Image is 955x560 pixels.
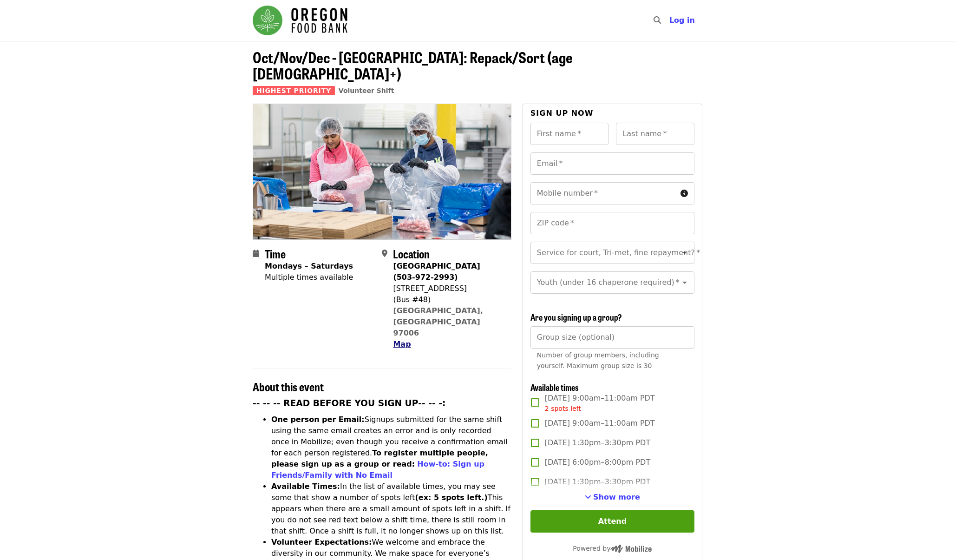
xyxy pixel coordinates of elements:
[271,460,484,480] a: How-to: Sign up Friends/Family with No Email
[680,189,688,198] i: circle-info icon
[530,182,677,204] input: Mobile number
[393,294,504,305] div: (Bus #48)
[678,276,691,289] button: Open
[271,414,511,481] li: Signups submitted for the same shift using the same email creates an error and is only recorded o...
[530,381,579,393] span: Available times
[616,123,694,145] input: Last name
[271,538,372,547] strong: Volunteer Expectations:
[530,123,609,145] input: First name
[265,272,353,283] div: Multiple times available
[530,326,694,349] input: [object Object]
[545,476,650,488] span: [DATE] 1:30pm–3:30pm PDT
[393,262,480,282] strong: [GEOGRAPHIC_DATA] (503-972-2993)
[545,405,581,412] span: 2 spots left
[415,493,487,502] strong: (ex: 5 spots left.)
[530,311,622,323] span: Are you signing up a group?
[545,437,650,448] span: [DATE] 1:30pm–3:30pm PDT
[667,9,674,32] input: Search
[662,11,702,30] button: Log in
[265,245,286,262] span: Time
[382,249,387,258] i: map-marker-alt icon
[530,212,694,234] input: ZIP code
[253,46,573,84] span: Oct/Nov/Dec - [GEOGRAPHIC_DATA]: Repack/Sort (age [DEMOGRAPHIC_DATA]+)
[610,545,652,553] img: Powered by Mobilize
[271,448,488,468] strong: To register multiple people, please sign up as a group or read:
[265,262,353,270] strong: Mondays – Saturdays
[253,86,335,95] span: Highest Priority
[530,510,694,533] button: Attend
[393,245,430,262] span: Location
[393,283,504,294] div: [STREET_ADDRESS]
[253,398,446,408] strong: -- -- -- READ BEFORE YOU SIGN UP-- -- -:
[537,351,659,369] span: Number of group members, including yourself. Maximum group size is 30
[573,545,652,552] span: Powered by
[530,109,594,118] span: Sign up now
[545,418,655,429] span: [DATE] 9:00am–11:00am PDT
[253,249,259,258] i: calendar icon
[253,104,511,239] img: Oct/Nov/Dec - Beaverton: Repack/Sort (age 10+) organized by Oregon Food Bank
[339,87,394,94] a: Volunteer Shift
[654,16,661,25] i: search icon
[253,378,324,395] span: About this event
[593,493,640,501] span: Show more
[545,393,655,414] span: [DATE] 9:00am–11:00am PDT
[545,457,650,468] span: [DATE] 6:00pm–8:00pm PDT
[393,306,483,337] a: [GEOGRAPHIC_DATA], [GEOGRAPHIC_DATA] 97006
[530,152,694,175] input: Email
[271,482,340,491] strong: Available Times:
[253,6,347,35] img: Oregon Food Bank - Home
[393,340,411,349] span: Map
[678,246,691,259] button: Open
[271,481,511,537] li: In the list of available times, you may see some that show a number of spots left This appears wh...
[393,339,411,350] button: Map
[669,16,695,25] span: Log in
[585,492,640,503] button: See more timeslots
[271,415,365,424] strong: One person per Email:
